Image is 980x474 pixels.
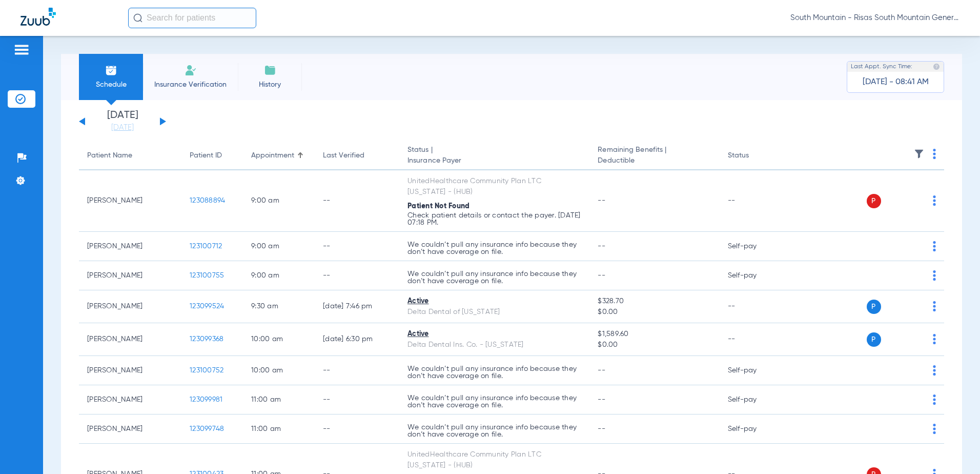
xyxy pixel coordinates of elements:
img: group-dot-blue.svg [933,149,936,159]
li: [DATE] [92,110,153,133]
div: Patient ID [190,150,235,161]
td: -- [315,170,399,232]
img: Search Icon [133,13,142,23]
td: [PERSON_NAME] [79,170,181,232]
td: [PERSON_NAME] [79,232,181,261]
img: group-dot-blue.svg [933,301,936,311]
td: 11:00 AM [243,385,315,414]
div: Delta Dental Ins. Co. - [US_STATE] [407,340,581,350]
span: -- [598,272,605,279]
img: Manual Insurance Verification [185,64,197,76]
span: -- [598,425,605,432]
span: P [867,300,881,314]
div: Active [407,296,581,307]
td: [PERSON_NAME] [79,356,181,385]
p: We couldn’t pull any insurance info because they don’t have coverage on file. [407,424,581,438]
th: Status [720,142,789,170]
p: We couldn’t pull any insurance info because they don’t have coverage on file. [407,365,581,380]
td: 9:00 AM [243,170,315,232]
span: $0.00 [598,307,711,318]
span: Last Appt. Sync Time: [851,62,912,72]
span: History [246,80,294,90]
td: Self-pay [720,385,789,414]
td: 10:00 AM [243,356,315,385]
td: 9:00 AM [243,261,315,290]
div: Appointment [251,150,307,161]
img: group-dot-blue.svg [933,195,936,206]
a: [DATE] [92,123,153,133]
span: Insurance Verification [151,80,230,90]
input: Search for patients [128,8,256,28]
span: 123099368 [190,335,223,343]
span: P [867,194,881,208]
p: Check patient details or contact the payer. [DATE] 07:18 PM. [407,212,581,226]
div: UnitedHealthcare Community Plan LTC [US_STATE] - (HUB) [407,176,581,197]
td: -- [315,414,399,444]
td: [PERSON_NAME] [79,323,181,356]
td: -- [720,290,789,323]
span: 123100752 [190,367,223,374]
th: Remaining Benefits | [589,142,719,170]
td: -- [315,356,399,385]
div: Last Verified [323,150,364,161]
span: Schedule [87,80,135,90]
td: 9:00 AM [243,232,315,261]
td: -- [315,232,399,261]
td: -- [315,261,399,290]
td: -- [720,323,789,356]
img: last sync help info [933,63,940,70]
img: Zuub Logo [21,8,56,26]
td: [PERSON_NAME] [79,261,181,290]
img: hamburger-icon [13,44,30,56]
span: South Mountain - Risas South Mountain General [790,13,959,23]
div: Last Verified [323,150,391,161]
span: -- [598,396,605,403]
td: [DATE] 6:30 PM [315,323,399,356]
span: 123100712 [190,243,222,250]
td: Self-pay [720,356,789,385]
span: 123088894 [190,197,225,204]
span: $328.70 [598,296,711,307]
td: [PERSON_NAME] [79,385,181,414]
img: group-dot-blue.svg [933,241,936,251]
p: We couldn’t pull any insurance info because they don’t have coverage on file. [407,270,581,285]
div: Patient Name [87,150,173,161]
span: Insurance Payer [407,155,581,166]
td: [PERSON_NAME] [79,290,181,323]
img: group-dot-blue.svg [933,424,936,434]
td: Self-pay [720,414,789,444]
span: [DATE] - 08:41 AM [863,77,929,87]
td: 9:30 AM [243,290,315,323]
span: Patient Not Found [407,203,469,210]
td: Self-pay [720,261,789,290]
th: Status | [399,142,589,170]
span: -- [598,367,605,374]
div: Active [407,329,581,340]
span: -- [598,243,605,250]
td: Self-pay [720,232,789,261]
span: 123100755 [190,272,224,279]
div: Delta Dental of [US_STATE] [407,307,581,318]
span: $1,589.60 [598,329,711,340]
img: group-dot-blue.svg [933,270,936,281]
div: Patient Name [87,150,132,161]
img: Schedule [105,64,117,76]
span: 123099524 [190,303,224,310]
span: 123099748 [190,425,224,432]
td: -- [315,385,399,414]
td: 11:00 AM [243,414,315,444]
img: History [264,64,276,76]
div: UnitedHealthcare Community Plan LTC [US_STATE] - (HUB) [407,449,581,471]
div: Patient ID [190,150,222,161]
img: group-dot-blue.svg [933,394,936,405]
img: group-dot-blue.svg [933,365,936,376]
img: group-dot-blue.svg [933,334,936,344]
span: -- [598,197,605,204]
span: 123099981 [190,396,222,403]
img: filter.svg [914,149,924,159]
td: 10:00 AM [243,323,315,356]
span: Deductible [598,155,711,166]
div: Appointment [251,150,294,161]
td: -- [720,170,789,232]
td: [PERSON_NAME] [79,414,181,444]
